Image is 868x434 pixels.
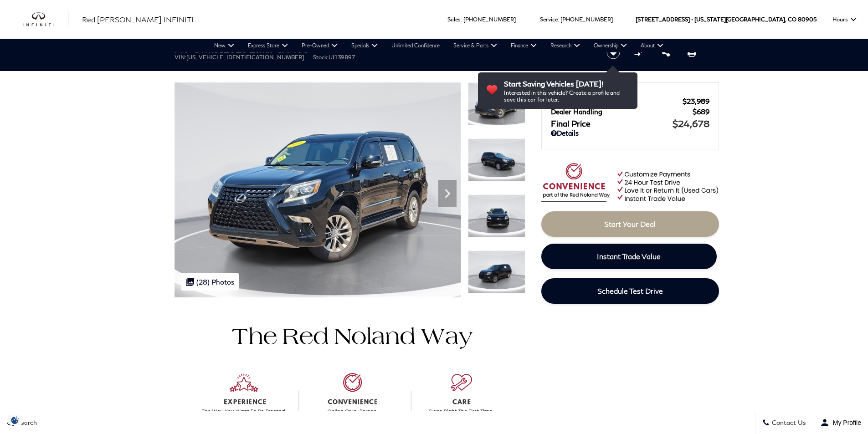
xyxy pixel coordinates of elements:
span: Sales [447,16,461,23]
span: Search [14,419,37,427]
div: Next [438,180,457,207]
span: Final Price [551,118,673,128]
span: Instant Trade Value [597,252,661,260]
span: [US_VEHICLE_IDENTIFICATION_NUMBER] [186,54,304,61]
span: Schedule Test Drive [597,286,663,295]
section: Click to Open Cookie Consent Modal [5,415,26,425]
a: New [207,39,241,52]
a: [PHONE_NUMBER] [463,16,516,23]
img: Used 2016 Black Onyx Lexus 460 image 3 [468,194,525,238]
span: $24,678 [673,118,709,129]
button: Compare vehicle [633,46,647,59]
img: Opt-Out Icon [5,415,26,425]
span: $23,989 [683,97,709,105]
a: Express Store [241,39,295,52]
nav: Main Navigation [207,39,670,52]
span: Service [540,16,558,23]
a: Start Your Deal [541,211,719,237]
a: Pre-Owned [295,39,344,52]
a: [STREET_ADDRESS] • [US_STATE][GEOGRAPHIC_DATA], CO 80905 [636,16,817,23]
span: Red [PERSON_NAME] INFINITI [82,15,194,24]
span: : [558,16,559,23]
img: Used 2016 Black Onyx Lexus 460 image 4 [468,250,525,294]
button: Open user profile menu [813,411,868,434]
span: VIN: [175,54,186,61]
img: Used 2016 Black Onyx Lexus 460 image 1 [175,82,461,297]
a: About [634,39,670,52]
a: Red [PERSON_NAME] INFINITI [82,14,194,25]
a: [PHONE_NUMBER] [560,16,613,23]
a: Instant Trade Value [541,244,717,269]
span: Contact Us [770,419,806,427]
a: Ownership [587,39,634,52]
a: Schedule Test Drive [541,278,719,304]
a: Final Price $24,678 [551,118,709,129]
span: My Profile [829,419,861,426]
span: Dealer Handling [551,107,693,116]
span: $689 [693,107,709,116]
span: : [461,16,462,23]
a: Dealer Handling $689 [551,107,709,116]
img: Used 2016 Black Onyx Lexus 460 image 1 [468,82,525,126]
div: (28) Photos [181,273,239,291]
a: Red [PERSON_NAME] $23,989 [551,97,709,105]
span: Start Your Deal [604,220,656,228]
a: Research [544,39,587,52]
a: Specials [344,39,385,52]
span: Red [PERSON_NAME] [551,97,683,105]
img: Used 2016 Black Onyx Lexus 460 image 2 [468,138,525,182]
a: infiniti [23,12,68,27]
img: INFINITI [23,12,68,27]
span: Stock: [313,54,329,61]
a: Finance [504,39,544,52]
a: Service & Parts [447,39,504,52]
a: Details [551,129,709,137]
a: Unlimited Confidence [385,39,447,52]
span: UI139897 [329,54,355,61]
